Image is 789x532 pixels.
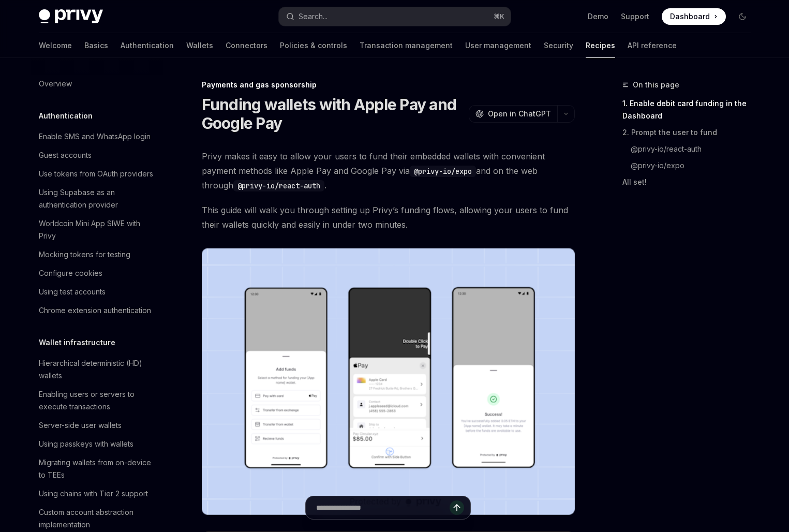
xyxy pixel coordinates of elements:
[202,203,575,232] span: This guide will walk you through setting up Privy’s funding flows, allowing your users to fund th...
[39,487,148,500] div: Using chains with Tier 2 support
[39,336,115,349] h5: Wallet infrastructure
[31,245,163,264] a: Mocking tokens for testing
[31,453,163,484] a: Migrating wallets from on-device to TEEs
[622,124,759,141] a: 2. Prompt the user to fund
[588,11,608,22] a: Demo
[31,264,163,283] a: Configure cookies
[39,248,130,261] div: Mocking tokens for testing
[31,183,163,214] a: Using Supabase as an authentication provider
[202,80,575,90] div: Payments and gas sponsorship
[39,304,151,317] div: Chrome extension authentication
[544,33,573,58] a: Security
[410,166,476,177] code: @privy-io/expo
[469,105,557,123] button: Open in ChatGPT
[31,146,163,165] a: Guest accounts
[39,168,153,180] div: Use tokens from OAuth providers
[39,149,92,161] div: Guest accounts
[622,141,759,157] a: @privy-io/react-auth
[360,33,453,58] a: Transaction management
[39,110,93,122] h5: Authentication
[121,33,174,58] a: Authentication
[39,186,157,211] div: Using Supabase as an authentication provider
[31,416,163,435] a: Server-side user wallets
[39,9,103,24] img: dark logo
[488,109,551,119] span: Open in ChatGPT
[31,214,163,245] a: Worldcoin Mini App SIWE with Privy
[494,12,504,21] span: ⌘ K
[39,506,157,531] div: Custom account abstraction implementation
[280,33,347,58] a: Policies & controls
[202,248,575,515] img: card-based-funding
[662,8,726,25] a: Dashboard
[39,267,102,279] div: Configure cookies
[39,357,157,382] div: Hierarchical deterministic (HD) wallets
[279,7,511,26] button: Open search
[39,33,72,58] a: Welcome
[450,500,464,515] button: Send message
[39,438,133,450] div: Using passkeys with wallets
[39,217,157,242] div: Worldcoin Mini App SIWE with Privy
[31,127,163,146] a: Enable SMS and WhatsApp login
[586,33,615,58] a: Recipes
[31,301,163,320] a: Chrome extension authentication
[31,165,163,183] a: Use tokens from OAuth providers
[633,79,679,91] span: On this page
[628,33,677,58] a: API reference
[621,11,649,22] a: Support
[84,33,108,58] a: Basics
[734,8,751,25] button: Toggle dark mode
[622,174,759,190] a: All set!
[670,11,710,22] span: Dashboard
[39,286,106,298] div: Using test accounts
[316,496,450,519] input: Ask a question...
[202,149,575,193] span: Privy makes it easy to allow your users to fund their embedded wallets with convenient payment me...
[39,130,151,143] div: Enable SMS and WhatsApp login
[622,95,759,124] a: 1. Enable debit card funding in the Dashboard
[31,385,163,416] a: Enabling users or servers to execute transactions
[39,456,157,481] div: Migrating wallets from on-device to TEEs
[186,33,213,58] a: Wallets
[622,157,759,174] a: @privy-io/expo
[465,33,531,58] a: User management
[31,484,163,503] a: Using chains with Tier 2 support
[202,95,465,132] h1: Funding wallets with Apple Pay and Google Pay
[31,354,163,385] a: Hierarchical deterministic (HD) wallets
[31,435,163,453] a: Using passkeys with wallets
[31,283,163,301] a: Using test accounts
[31,75,163,93] a: Overview
[39,388,157,413] div: Enabling users or servers to execute transactions
[39,419,122,432] div: Server-side user wallets
[39,78,72,90] div: Overview
[226,33,267,58] a: Connectors
[299,10,327,23] div: Search...
[233,180,324,191] code: @privy-io/react-auth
